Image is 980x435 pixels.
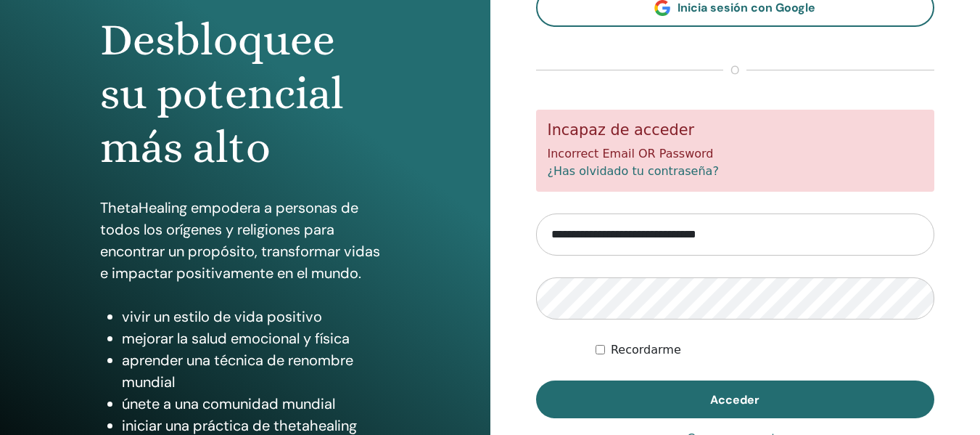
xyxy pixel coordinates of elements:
[536,381,935,418] button: Acceder
[548,164,719,178] a: ¿Has olvidado tu contraseña?
[548,121,923,139] h5: Incapaz de acceder
[710,392,759,407] span: Acceder
[122,306,390,328] li: vivir un estilo de vida positivo
[611,341,681,359] label: Recordarme
[122,328,390,349] li: mejorar la salud emocional y física
[536,110,935,192] div: Incorrect Email OR Password
[100,13,390,175] h1: Desbloquee su potencial más alto
[596,341,934,359] div: Mantenerme autenticado indefinidamente o hasta cerrar la sesión manualmente
[100,197,390,284] p: ThetaHealing empodera a personas de todos los orígenes y religiones para encontrar un propósito, ...
[723,62,746,79] span: o
[122,349,390,393] li: aprender una técnica de renombre mundial
[122,393,390,415] li: únete a una comunidad mundial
